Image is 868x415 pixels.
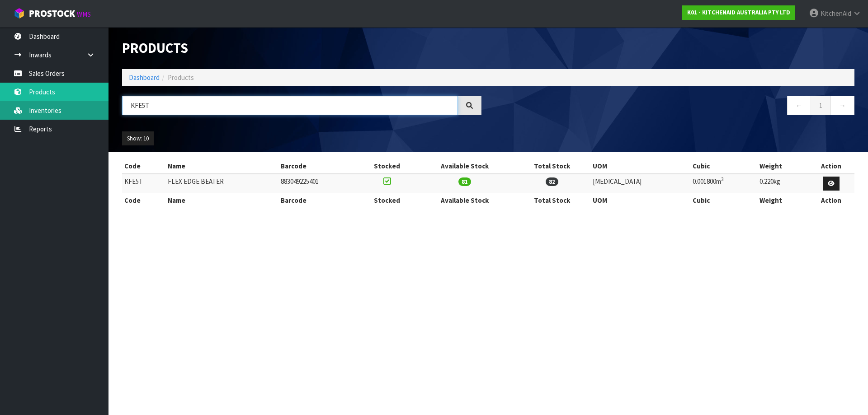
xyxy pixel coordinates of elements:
span: Products [168,73,194,82]
th: Barcode [278,159,358,173]
th: Name [165,193,279,208]
th: UOM [590,159,690,173]
th: Weight [757,159,808,173]
th: Total Stock [514,193,590,208]
a: → [830,96,854,115]
th: Barcode [278,193,358,208]
span: KitchenAid [821,9,851,18]
img: cube-alt.png [14,8,25,19]
th: Weight [757,193,808,208]
h1: Products [122,41,481,56]
small: WMS [77,10,91,19]
nav: Page navigation [495,96,854,118]
th: Action [808,159,854,173]
th: Stocked [358,193,415,208]
th: UOM [590,193,690,208]
td: KFE5T [122,174,165,193]
th: Available Stock [416,193,514,208]
th: Cubic [690,159,757,173]
span: 82 [546,177,558,186]
td: 0.001800m [690,174,757,193]
th: Stocked [358,159,415,173]
td: 0.220kg [757,174,808,193]
th: Code [122,193,165,208]
th: Cubic [690,193,757,208]
td: [MEDICAL_DATA] [590,174,690,193]
input: Search products [122,96,458,115]
th: Total Stock [514,159,590,173]
th: Available Stock [416,159,514,173]
a: Dashboard [129,73,160,82]
th: Name [165,159,279,173]
th: Code [122,159,165,173]
a: ← [787,96,811,115]
th: Action [808,193,854,208]
sup: 3 [721,176,724,182]
span: ProStock [29,8,75,19]
span: 81 [458,177,471,186]
button: Show: 10 [122,131,154,146]
strong: K01 - KITCHENAID AUSTRALIA PTY LTD [687,9,790,16]
td: FLEX EDGE BEATER [165,174,279,193]
td: 883049225401 [278,174,358,193]
a: 1 [811,96,831,115]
